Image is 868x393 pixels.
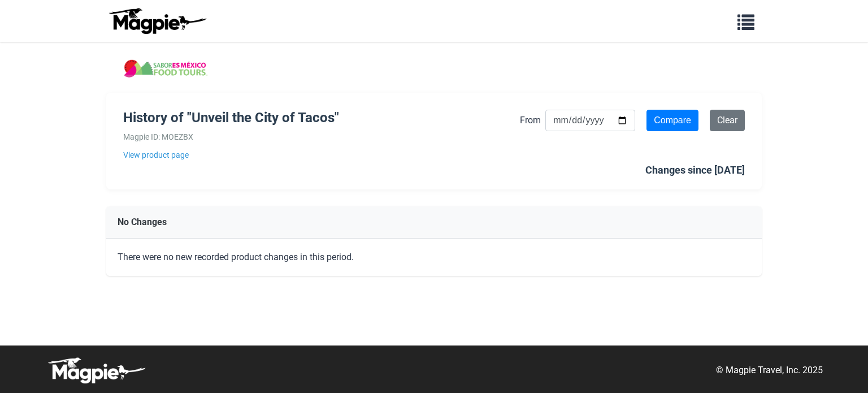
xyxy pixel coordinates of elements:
[106,7,208,34] img: logo-ab69f6fb50320c5b225c76a69d11143b.png
[645,162,745,179] div: Changes since [DATE]
[106,239,762,276] div: There were no new recorded product changes in this period.
[716,363,823,378] p: © Magpie Travel, Inc. 2025
[123,110,520,126] h1: History of "Unveil the City of Tacos"
[45,357,147,384] img: logo-white-d94fa1abed81b67a048b3d0f0ab5b955.png
[710,110,745,131] a: Clear
[646,110,698,131] input: Compare
[123,53,208,81] img: Company Logo
[520,113,541,128] label: From
[123,149,520,161] a: View product page
[106,206,762,239] div: No Changes
[123,131,520,143] div: Magpie ID: MOEZBX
